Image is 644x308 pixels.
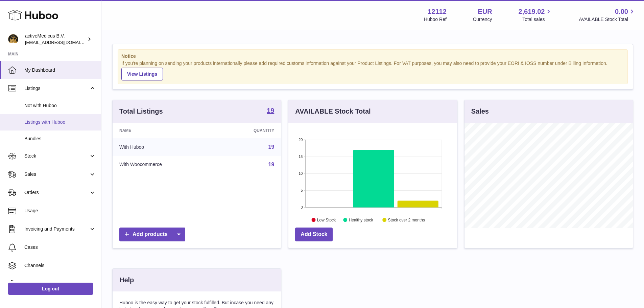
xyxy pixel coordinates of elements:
[121,68,163,80] a: View Listings
[24,85,89,92] span: Listings
[24,136,96,142] span: Bundles
[113,156,217,173] td: With Woocommerce
[268,144,275,150] a: 19
[24,153,89,159] span: Stock
[299,138,303,142] text: 20
[24,171,89,177] span: Sales
[121,53,624,60] strong: Notice
[299,155,303,159] text: 15
[478,7,492,16] strong: EUR
[113,138,217,156] td: With Huboo
[295,228,333,241] a: Add Stock
[268,162,275,167] a: 19
[299,171,303,175] text: 10
[295,107,371,116] h3: AVAILABLE Stock Total
[24,119,96,125] span: Listings with Huboo
[317,217,336,222] text: Low Stock
[579,7,636,23] a: 0.00 AVAILABLE Stock Total
[8,34,18,44] img: internalAdmin-12112@internal.huboo.com
[24,67,96,73] span: My Dashboard
[119,228,185,241] a: Add products
[301,188,303,192] text: 5
[25,40,99,45] span: [EMAIL_ADDRESS][DOMAIN_NAME]
[615,7,628,16] span: 0.00
[119,276,134,285] h3: Help
[119,107,163,116] h3: Total Listings
[25,33,86,46] div: activeMedicus B.V.
[519,7,545,16] span: 2,619.02
[24,262,96,269] span: Channels
[428,7,447,16] strong: 12112
[24,208,96,214] span: Usage
[267,107,274,115] a: 19
[424,16,447,23] div: Huboo Ref
[121,60,624,80] div: If you're planning on sending your products internationally please add required customs informati...
[24,244,96,251] span: Cases
[24,226,89,232] span: Invoicing and Payments
[8,283,93,295] a: Log out
[217,123,281,138] th: Quantity
[471,107,489,116] h3: Sales
[473,16,492,23] div: Currency
[267,107,274,114] strong: 19
[579,16,636,23] span: AVAILABLE Stock Total
[24,189,89,196] span: Orders
[388,217,425,222] text: Stock over 2 months
[24,281,96,287] span: Settings
[519,7,553,23] a: 2,619.02 Total sales
[113,123,217,138] th: Name
[349,217,374,222] text: Healthy stock
[301,205,303,209] text: 0
[522,16,552,23] span: Total sales
[24,102,96,109] span: Not with Huboo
